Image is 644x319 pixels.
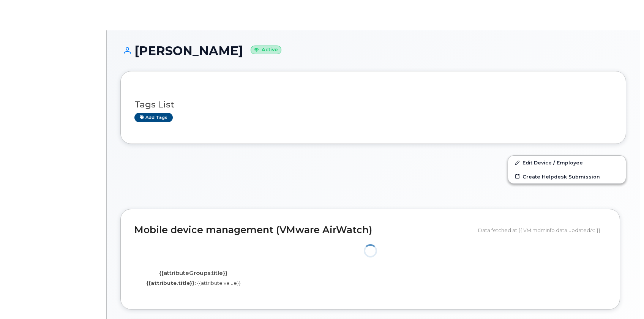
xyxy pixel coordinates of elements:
small: Active [251,46,281,54]
h1: [PERSON_NAME] [120,44,626,57]
span: {{attribute.value}} [197,280,241,286]
h4: {{attributeGroups.title}} [140,270,247,276]
a: Create Helpdesk Submission [508,170,626,183]
div: Data fetched at {{ VM.mdmInfo.data.updatedAt }} [478,223,606,237]
label: {{attribute.title}}: [146,280,196,287]
a: Edit Device / Employee [508,156,626,169]
h2: Mobile device management (VMware AirWatch) [134,225,472,235]
a: Add tags [134,113,173,122]
h3: Tags List [134,100,612,109]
